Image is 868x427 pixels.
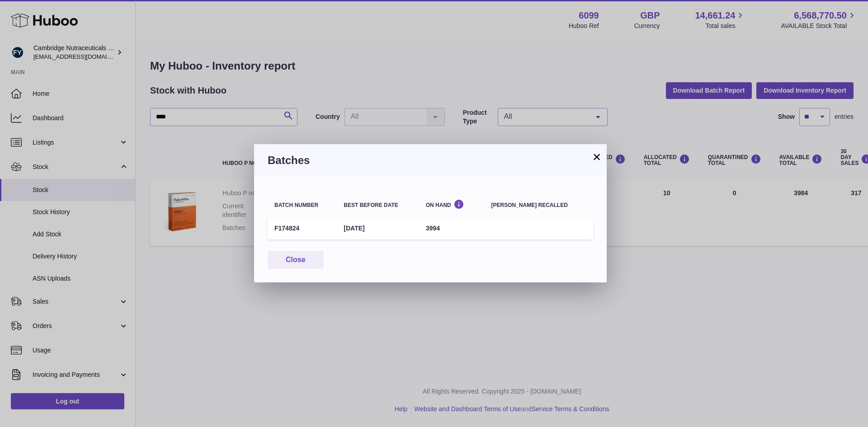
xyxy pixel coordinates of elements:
button: × [591,151,602,162]
button: Close [268,251,324,269]
div: Best before date [344,202,412,208]
h3: Batches [268,153,593,168]
div: [PERSON_NAME] recalled [491,202,586,208]
td: 3994 [419,217,485,239]
div: Batch number [274,202,330,208]
div: On Hand [426,199,478,208]
td: [DATE] [337,217,419,239]
td: F174824 [268,217,337,239]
